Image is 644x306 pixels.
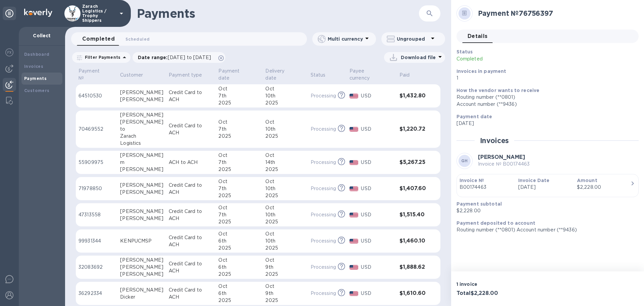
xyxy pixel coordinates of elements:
div: Oct [218,85,260,92]
div: 2025 [265,245,305,252]
p: Ungrouped [397,36,429,42]
h3: $1,432.80 [399,93,427,99]
div: Oct [265,178,305,185]
div: m [120,159,163,166]
p: 70469552 [78,126,115,133]
div: 2025 [265,99,305,106]
p: 32083692 [78,264,115,271]
div: 2025 [265,218,305,225]
img: USD [350,291,359,296]
div: Oct [218,119,260,126]
button: Invoice №B00174463Invoice Date[DATE]Amount$2,228.00 [457,174,639,197]
p: Invoice № B00174463 [478,161,530,168]
div: [PERSON_NAME] [120,119,163,126]
div: 7th [218,159,260,166]
div: 7th [218,211,260,218]
p: Processing [311,290,336,297]
div: [PERSON_NAME] [120,257,163,264]
div: Oct [265,283,305,290]
div: Oct [265,257,305,264]
p: USD [361,264,394,271]
div: [PERSON_NAME] [120,215,163,222]
p: Payment date [218,68,251,82]
img: Logo [24,9,52,17]
img: USD [350,239,359,244]
img: USD [350,186,359,191]
div: Oct [218,230,260,237]
p: USD [361,185,394,192]
p: Credit Card to ACH [169,89,213,103]
b: Invoice Date [518,178,550,183]
p: [DATE] [457,120,633,127]
p: USD [361,290,394,297]
p: USD [361,159,394,166]
p: Payment type [169,72,202,79]
div: Oct [265,204,305,211]
b: How the vendor wants to receive [457,88,540,93]
h3: $1,888.62 [399,264,427,270]
div: [PERSON_NAME] [120,208,163,215]
span: Delivery date [265,68,305,82]
h1: Payments [137,6,419,20]
span: Payment № [78,68,115,82]
b: Invoice № [460,178,484,183]
h3: Total $2,228.00 [457,290,545,297]
div: Date range:[DATE] to [DATE] [132,52,225,63]
span: Customer [120,72,152,79]
p: USD [361,92,394,99]
div: 10th [265,92,305,99]
h3: $1,407.60 [399,185,427,192]
p: Delivery date [265,68,296,82]
div: 2025 [265,166,305,173]
h3: $1,515.40 [399,212,427,218]
div: [PERSON_NAME] [120,112,163,119]
div: Zarach [120,133,163,140]
span: [DATE] to [DATE] [168,55,211,60]
div: 10th [265,185,305,192]
div: $2,228.00 [577,184,630,191]
div: 6th [218,290,260,297]
h3: $1,610.60 [399,290,427,297]
p: Credit Card to ACH [169,287,213,301]
p: Processing [311,237,336,245]
div: Oct [218,204,260,211]
div: 7th [218,92,260,99]
div: Oct [265,85,305,92]
p: Credit Card to ACH [169,182,213,196]
p: Processing [311,159,336,166]
div: [PERSON_NAME] [120,264,163,271]
div: 2025 [218,99,260,106]
span: Scheduled [125,36,150,43]
div: [PERSON_NAME] [120,271,163,278]
p: Credit Card to ACH [169,260,213,274]
p: USD [361,237,394,245]
div: to [120,126,163,133]
b: Status [457,49,473,54]
h3: $5,267.25 [399,159,427,166]
p: Customer [120,72,143,79]
b: [PERSON_NAME] [478,154,525,160]
div: 2025 [265,297,305,304]
h3: $1,220.72 [399,126,427,132]
p: Date range : [138,54,214,61]
div: [PERSON_NAME] [120,96,163,103]
p: Credit Card to ACH [169,122,213,136]
div: [PERSON_NAME] [120,89,163,96]
p: 1 invoice [457,281,545,288]
span: Paid [399,72,419,79]
div: Oct [265,119,305,126]
span: Payee currency [350,68,394,82]
img: USD [350,265,359,270]
div: 2025 [218,245,260,252]
p: ACH to ACH [169,159,213,166]
p: 47313558 [78,211,115,218]
b: Customers [24,88,50,93]
img: USD [350,213,359,217]
div: 7th [218,185,260,192]
b: Invoices in payment [457,69,506,74]
p: Payee currency [350,68,385,82]
div: KENPUCMSP [120,237,163,245]
p: Collect [24,32,60,39]
h2: Payment № 76756397 [478,9,633,17]
div: 2025 [218,297,260,304]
